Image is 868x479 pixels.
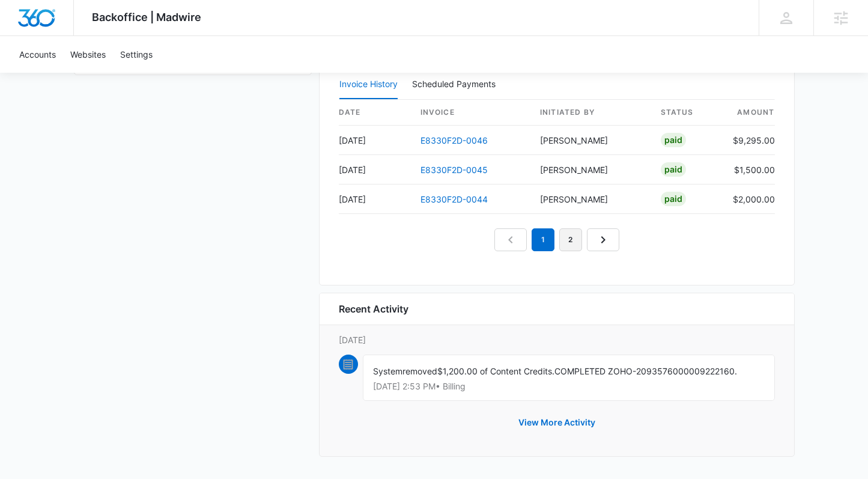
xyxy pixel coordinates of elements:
th: invoice [411,100,530,126]
th: amount [723,100,775,126]
td: [DATE] [339,155,411,185]
td: [PERSON_NAME] [530,155,651,185]
span: $1,200.00 of Content Credits. [437,366,554,376]
span: Backoffice | Madwire [92,11,201,23]
td: [DATE] [339,185,411,214]
td: [PERSON_NAME] [530,126,651,155]
td: [DATE] [339,126,411,155]
td: $1,500.00 [723,155,775,185]
p: [DATE] 2:53 PM • Billing [373,382,765,391]
th: Initiated By [530,100,651,126]
span: COMPLETED ZOHO-2093576000009222160. [554,366,737,376]
th: status [651,100,723,126]
a: E8330F2D-0044 [420,194,488,204]
div: Scheduled Payments [412,80,500,88]
div: Paid [661,133,686,147]
span: removed [402,366,437,376]
div: Paid [661,162,686,177]
a: Websites [63,36,113,73]
div: Paid [661,192,686,206]
nav: Pagination [494,228,619,251]
span: System [373,366,402,376]
th: date [339,100,411,126]
td: $9,295.00 [723,126,775,155]
h6: Recent Activity [339,302,408,316]
button: Invoice History [339,70,398,99]
a: Next Page [587,228,619,251]
a: E8330F2D-0046 [420,135,488,145]
td: [PERSON_NAME] [530,185,651,214]
td: $2,000.00 [723,185,775,214]
p: [DATE] [339,334,775,346]
em: 1 [532,228,554,251]
a: Page 2 [559,228,582,251]
button: View More Activity [506,408,607,437]
a: Accounts [12,36,63,73]
a: Settings [113,36,160,73]
a: E8330F2D-0045 [420,165,488,175]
